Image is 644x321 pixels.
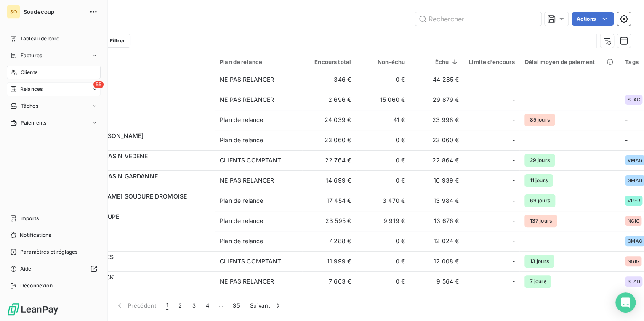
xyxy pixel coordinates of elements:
span: COMPTANT MAGASIN GARDANNE [58,172,158,180]
span: SLAG [628,279,640,284]
td: 0 € [356,231,410,251]
span: NGIG [628,218,639,223]
span: 11 jours [524,174,552,187]
span: 411N9GIG [58,140,210,149]
div: Plan de relance [220,58,297,65]
span: Notifications [20,231,51,239]
span: 411N9MAG [58,261,210,270]
span: - [512,257,514,265]
td: 0 € [356,251,410,271]
button: 2 [173,297,187,314]
div: NE PAS RELANCER [220,75,274,84]
td: 15 060 € [356,90,410,110]
button: Précédent [110,297,161,314]
td: 23 060 € [302,130,356,150]
span: 411A9MAG [58,180,210,189]
span: - [512,75,514,84]
span: - [512,277,514,286]
span: 13 jours [524,255,554,268]
span: - [512,116,514,124]
span: Factures [21,52,42,59]
td: 0 € [356,69,410,90]
button: 3 [187,297,201,314]
span: 29 jours [524,154,554,167]
div: Plan de relance [220,116,263,124]
div: Plan de relance [220,196,263,205]
td: 11 999 € [302,251,356,271]
button: 4 [201,297,214,314]
button: Actions [572,12,614,26]
span: … [214,299,228,312]
div: NE PAS RELANCER [220,176,274,185]
span: Tâches [21,102,38,110]
span: Paramètres et réglages [20,248,77,256]
span: VRER [628,198,640,203]
td: 7 663 € [302,271,356,292]
span: - [625,116,628,123]
td: 13 984 € [410,191,464,211]
td: 14 699 € [302,170,356,191]
td: 17 454 € [302,191,356,211]
span: Soudecoup [24,8,84,15]
td: 0 € [356,150,410,170]
td: 22 764 € [302,150,356,170]
button: Filtrer [92,34,130,48]
div: Plan de relance [220,136,263,144]
span: Déconnexion [20,282,53,289]
span: Imports [20,215,39,222]
span: NGIG [628,259,639,264]
span: 41150114 [58,221,210,229]
td: 23 060 € [410,130,464,150]
td: 23 595 € [302,211,356,231]
div: Encours total [307,58,351,65]
span: 85 jours [524,114,554,126]
button: Suivant [245,297,287,314]
div: CLIENTS COMPTANT [220,257,281,265]
td: 0 € [356,130,410,150]
span: Paiements [21,119,46,127]
div: Plan de relance [220,217,263,225]
div: Plan de relance [220,237,263,245]
span: - [512,156,514,164]
span: Relances [20,85,43,93]
span: - [512,176,514,185]
button: 1 [161,297,173,314]
span: GMAG [628,178,642,183]
td: 9 919 € [356,211,410,231]
span: VMAG [628,158,642,163]
td: 9 564 € [410,271,464,292]
td: 41 € [356,110,410,130]
img: Logo LeanPay [7,302,59,316]
span: 4117220 [58,241,210,249]
span: Tableau de bord [20,35,59,42]
span: 4113667 [58,100,210,108]
span: 411V9LIV [58,160,210,169]
div: Délai moyen de paiement [524,58,615,65]
td: 3 470 € [356,191,410,211]
span: 4116004 [58,120,210,128]
td: 23 998 € [410,110,464,130]
td: 346 € [302,69,356,90]
td: 24 039 € [302,110,356,130]
div: Limite d’encours [469,58,514,65]
span: - [512,136,514,144]
span: MSD [PERSON_NAME] SOUDURE DROMOISE [58,193,187,200]
span: GMAG [628,239,642,244]
div: Non-échu [361,58,405,65]
td: 22 864 € [410,150,464,170]
div: NE PAS RELANCER [220,96,274,104]
div: Échu [415,58,459,65]
span: - [512,237,514,245]
span: Clients [21,69,37,76]
div: NE PAS RELANCER [220,277,274,286]
td: 2 696 € [302,90,356,110]
button: 35 [228,297,245,314]
a: Aide [7,262,101,276]
span: SLAG [628,97,640,102]
span: 69 jours [524,194,555,207]
td: 0 € [356,170,410,191]
span: 4115667 [58,80,210,88]
span: 411WSTOCK01 [58,281,210,290]
span: Aide [20,265,32,273]
td: 12 008 € [410,251,464,271]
